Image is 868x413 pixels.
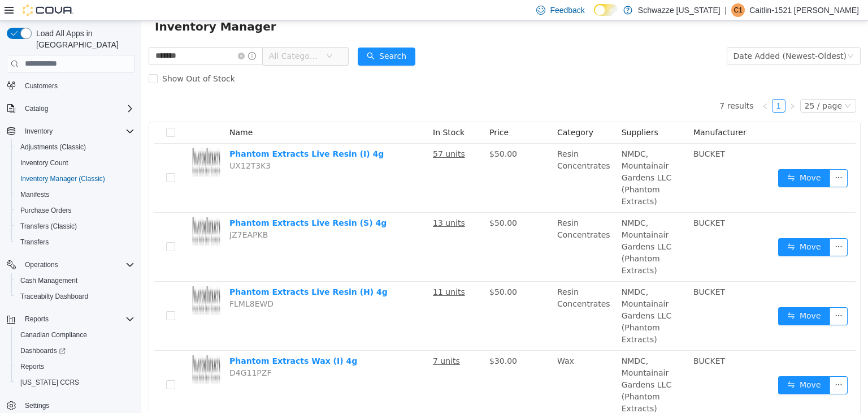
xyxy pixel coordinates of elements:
[16,156,134,170] span: Inventory Count
[480,197,530,254] span: NMDC, Mountainair Gardens LLC (Phantom Extracts)
[552,335,584,345] span: BUCKET
[16,53,98,62] span: Show Out of Stock
[20,222,77,231] span: Transfers (Classic)
[16,172,110,186] a: Inventory Manager (Classic)
[88,209,127,218] span: JZ7EAPKB
[416,107,452,116] span: Category
[20,258,63,272] button: Operations
[592,27,705,44] div: Date Added (Newest-Oldest)
[25,127,53,136] span: Inventory
[648,82,654,89] i: icon: right
[16,204,76,217] a: Purchase Orders
[16,140,90,154] a: Adjustments (Classic)
[16,188,54,201] a: Manifests
[348,107,367,116] span: Price
[88,335,216,345] a: Phantom Extracts Wax (I) 4g
[97,32,103,38] i: icon: close-circle
[688,217,706,235] button: icon: ellipsis
[480,128,530,185] span: NMDC, Mountainair Gardens LLC (Phantom Extracts)
[638,3,721,17] p: Schwazze [US_STATE]
[25,401,49,410] span: Settings
[185,32,192,40] i: icon: down
[348,266,376,276] span: $50.00
[25,315,49,324] span: Reports
[480,107,517,116] span: Suppliers
[20,102,53,115] button: Catalog
[11,155,139,171] button: Inventory Count
[749,3,859,17] p: Caitlin-1521 [PERSON_NAME]
[16,376,134,389] span: Washington CCRS
[292,266,324,276] u: 11 units
[16,344,70,358] a: Dashboards
[292,335,319,345] u: 7 units
[20,276,77,285] span: Cash Management
[20,378,79,387] span: [US_STATE] CCRS
[20,206,72,215] span: Purchase Orders
[20,124,57,138] button: Inventory
[688,286,706,304] button: icon: ellipsis
[16,290,134,303] span: Traceabilty Dashboard
[637,217,689,235] button: icon: swapMove
[20,124,134,138] span: Inventory
[631,78,644,92] li: 1
[552,107,605,116] span: Manufacturer
[20,238,49,247] span: Transfers
[20,312,134,326] span: Reports
[411,330,476,399] td: Wax
[11,187,139,203] button: Manifests
[16,360,49,373] a: Reports
[617,78,631,92] li: Previous Page
[16,235,53,249] a: Transfers
[20,292,88,301] span: Traceabilty Dashboard
[20,346,66,355] span: Dashboards
[16,328,134,342] span: Canadian Compliance
[20,399,54,412] a: Settings
[411,261,476,330] td: Resin Concentrates
[411,192,476,261] td: Resin Concentrates
[16,204,134,217] span: Purchase Orders
[11,171,139,187] button: Inventory Manager (Classic)
[594,4,618,16] input: Dark Mode
[16,235,134,249] span: Transfers
[20,330,87,339] span: Canadian Compliance
[480,335,530,392] span: NMDC, Mountainair Gardens LLC (Phantom Extracts)
[11,234,139,250] button: Transfers
[16,376,84,389] a: [US_STATE] CCRS
[16,140,134,154] span: Adjustments (Classic)
[20,312,53,326] button: Reports
[32,28,134,50] span: Load All Apps in [GEOGRAPHIC_DATA]
[637,148,689,166] button: icon: swapMove
[292,128,324,137] u: 57 units
[552,266,584,276] span: BUCKET
[88,197,245,206] a: Phantom Extracts Live Resin (S) 4g
[703,81,710,89] i: icon: down
[2,311,139,327] button: Reports
[688,355,706,373] button: icon: ellipsis
[2,257,139,273] button: Operations
[16,344,134,358] span: Dashboards
[550,5,584,16] span: Feedback
[688,148,706,166] button: icon: ellipsis
[20,79,62,93] a: Customers
[88,266,246,276] a: Phantom Extracts Live Resin (H) 4g
[216,27,274,45] button: icon: searchSearch
[88,140,129,149] span: UX12T3K3
[20,258,134,272] span: Operations
[16,274,82,287] a: Cash Management
[552,197,584,206] span: BUCKET
[88,347,130,356] span: D4G11PZF
[594,16,594,16] span: Dark Mode
[16,156,73,170] a: Inventory Count
[16,274,134,287] span: Cash Management
[20,102,134,115] span: Catalog
[20,79,134,93] span: Customers
[16,328,92,342] a: Canadian Compliance
[16,172,134,186] span: Inventory Manager (Classic)
[11,273,139,289] button: Cash Management
[20,190,49,199] span: Manifests
[725,3,727,17] p: |
[734,3,743,17] span: C1
[11,343,139,359] a: Dashboards
[25,260,58,269] span: Operations
[107,31,115,39] i: icon: info-circle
